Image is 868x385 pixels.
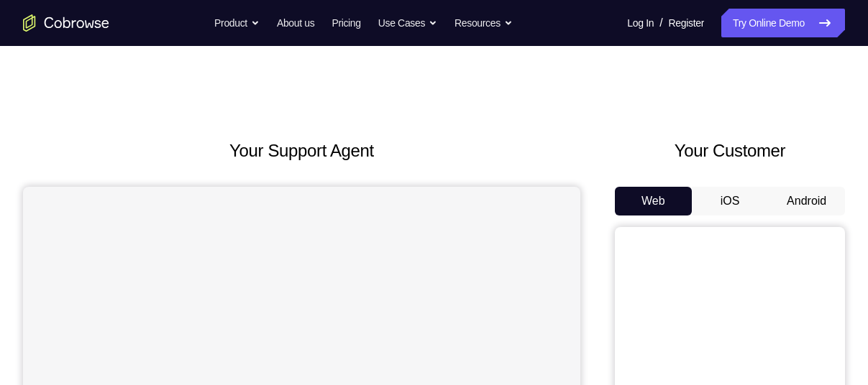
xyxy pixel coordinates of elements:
[23,138,580,164] h2: Your Support Agent
[659,14,662,32] span: /
[768,187,845,215] button: Android
[627,9,654,37] a: Log In
[721,9,845,37] a: Try Online Demo
[454,9,513,37] button: Resources
[615,187,692,215] button: Web
[332,9,360,37] a: Pricing
[23,14,109,32] a: Go to the home page
[277,9,314,37] a: About us
[214,9,260,37] button: Product
[692,187,769,215] button: iOS
[615,138,845,164] h2: Your Customer
[378,9,437,37] button: Use Cases
[669,9,704,37] a: Register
